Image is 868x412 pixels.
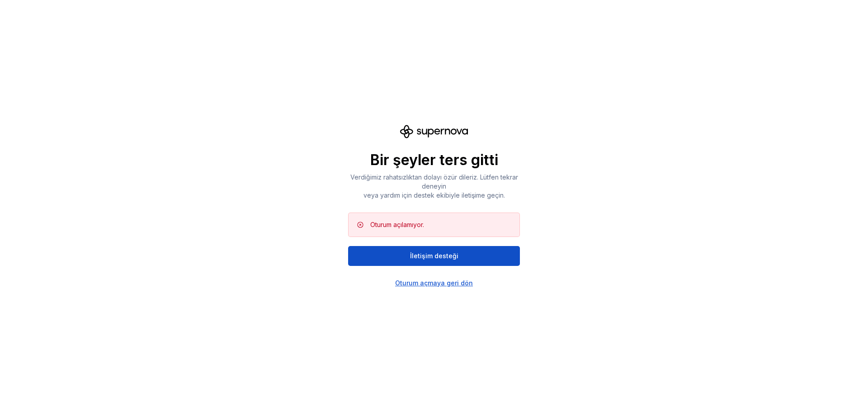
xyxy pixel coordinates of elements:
p: Bir şeyler ters gitti [348,151,520,169]
p: Verdiğimiz rahatsızlıktan dolayı özür dileriz. Lütfen tekrar deneyin veya yardım için destek ekib... [348,173,520,200]
span: İletişim desteği [410,251,458,260]
a: Oturum açmaya geri dön [395,279,473,288]
div: Oturum açılamıyor. [370,220,424,229]
button: İletişim desteği [348,246,520,266]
